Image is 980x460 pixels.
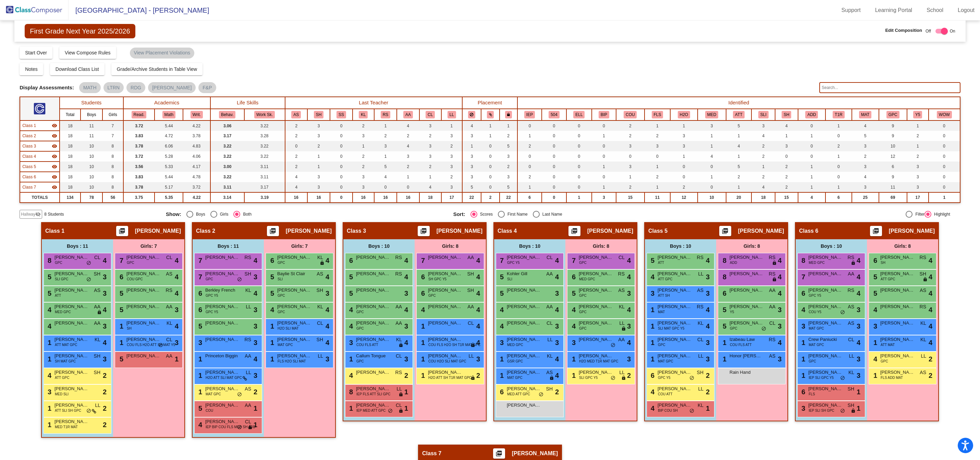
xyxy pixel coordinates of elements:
span: Off [926,28,931,34]
td: 5.28 [155,151,183,162]
td: 1 [825,120,852,131]
td: 0 [798,141,826,151]
td: 3 [441,162,462,172]
a: Learning Portal [870,5,918,16]
td: 5 [500,141,517,151]
td: 0 [929,151,960,162]
button: Work Sk. [254,111,275,118]
td: 3.11 [244,162,285,172]
mat-icon: picture_as_pdf [872,228,880,237]
td: 1 [670,120,698,131]
button: Print Students Details [870,226,882,236]
td: Andrea Knowles - No Class Name [20,151,60,162]
td: 3.78 [123,141,155,151]
td: 1 [726,151,752,162]
td: 0 [542,162,566,172]
td: 3 [374,141,397,151]
td: 3 [307,131,330,141]
th: English Language Learner [566,109,592,120]
td: 2 [374,131,397,141]
button: Grade/Archive Students in Table View [111,63,203,75]
mat-chip: MATH [79,82,101,93]
th: Good Parent Communication [879,109,907,120]
button: KL [359,111,368,118]
button: ATT [733,111,744,118]
span: Start Over [25,50,47,55]
td: Megan McVannel - No Class Name [20,141,60,151]
button: Print Students Details [267,226,279,236]
td: 3 [397,151,419,162]
td: 3.56 [123,162,155,172]
th: Girls [102,109,123,120]
td: 0 [330,141,352,151]
td: 2 [419,162,441,172]
button: BIP [599,111,609,118]
td: 4 [726,141,752,151]
td: 3.72 [123,151,155,162]
td: 0 [775,151,798,162]
td: 0 [517,120,542,131]
td: 2 [441,141,462,151]
td: 4.22 [183,120,210,131]
td: 3 [419,120,441,131]
button: AA [403,111,413,118]
button: Start Over [20,47,52,59]
td: 3.22 [244,141,285,151]
th: Identified [517,97,960,109]
th: Student will be evaluated for special education. [929,109,960,120]
td: 3 [462,131,481,141]
span: Display Assessments: [20,85,74,91]
td: 2 [353,162,374,172]
td: 0 [566,162,592,172]
td: 0 [330,162,352,172]
th: Attended Young 5's program [907,109,929,120]
td: 0 [330,120,352,131]
td: 1 [751,162,775,172]
button: MED [705,111,718,118]
td: 2 [517,141,542,151]
td: 3.72 [123,120,155,131]
td: 0 [517,162,542,172]
td: 5 [726,162,752,172]
td: 8 [102,162,123,172]
button: FLS [652,111,663,118]
td: 4 [852,120,879,131]
th: Boys [81,109,102,120]
th: Placement [462,97,517,109]
td: 2 [616,120,645,131]
span: Class 1 [22,123,36,129]
td: 18 [60,151,81,162]
td: 5.44 [155,120,183,131]
td: 3 [441,131,462,141]
button: COU [624,111,637,118]
button: Writ. [191,111,203,118]
td: 2 [285,151,307,162]
span: Download Class List [56,66,99,72]
td: 0 [566,151,592,162]
td: 5 [726,120,752,131]
button: IEP [524,111,535,118]
td: 3 [307,120,330,131]
td: 2 [500,162,517,172]
button: CL [426,111,435,118]
button: SH [314,111,323,118]
td: 0 [542,120,566,131]
td: 1 [907,120,929,131]
td: 4 [397,120,419,131]
td: 18 [60,120,81,131]
td: 3 [670,131,698,141]
th: Attendance Issues (Tardy/Absences) [726,109,752,120]
td: 0 [798,151,826,162]
td: 3 [500,151,517,162]
td: 3.22 [210,141,244,151]
td: 1 [698,141,726,151]
span: Class 3 [22,143,36,149]
td: 10 [879,141,907,151]
td: 1 [670,151,698,162]
td: 3 [751,120,775,131]
th: Klair Loper [353,109,374,120]
th: Medical Needs (i.e., meds, bathroom, severe allergies, medical diagnosis) [698,109,726,120]
th: Speech and Language Impairment [751,109,775,120]
td: 2 [775,162,798,172]
td: 4.17 [183,162,210,172]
